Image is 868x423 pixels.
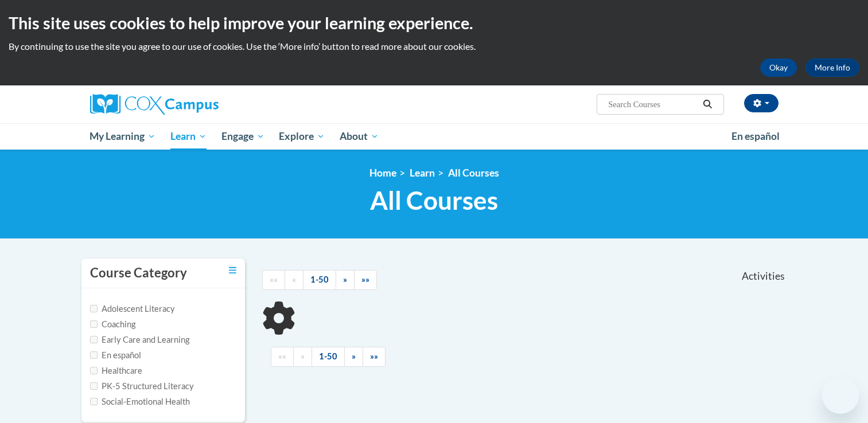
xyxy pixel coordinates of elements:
[731,130,780,142] span: En español
[363,347,386,367] a: End
[9,40,859,53] p: By continuing to use the site you agree to our use of cookies. Use the ‘More info’ button to read...
[742,270,785,283] span: Activities
[410,167,435,179] a: Learn
[744,94,779,112] button: Account Settings
[90,367,98,374] input: Checkbox for Options
[170,130,207,143] span: Learn
[370,351,378,361] span: »»
[293,347,312,367] a: Previous
[73,123,796,150] div: Main menu
[90,305,98,312] input: Checkbox for Options
[448,167,499,179] a: All Courses
[607,97,699,111] input: Search Courses
[90,320,98,328] input: Checkbox for Options
[90,334,189,346] label: Early Care and Learning
[214,123,272,150] a: Engage
[285,270,303,290] a: Previous
[340,130,379,143] span: About
[90,94,308,115] a: Cox Campus
[90,365,142,377] label: Healthcare
[301,351,305,361] span: «
[90,380,194,393] label: PK-5 Structured Literacy
[361,275,369,284] span: »»
[344,347,363,367] a: Next
[90,351,98,359] input: Checkbox for Options
[83,123,164,150] a: My Learning
[303,270,336,290] a: 1-50
[90,349,141,362] label: En español
[724,124,787,148] a: En español
[90,318,135,331] label: Coaching
[278,351,286,361] span: ««
[90,94,219,115] img: Cox Campus
[699,97,716,111] button: Search
[90,382,98,390] input: Checkbox for Options
[90,303,175,315] label: Adolescent Literacy
[760,58,797,77] button: Okay
[229,264,236,277] a: Toggle collapse
[370,185,498,216] span: All Courses
[89,130,155,143] span: My Learning
[9,11,859,34] h2: This site uses cookies to help improve your learning experience.
[90,395,190,408] label: Social-Emotional Health
[221,130,264,143] span: Engage
[292,275,296,284] span: «
[332,123,386,150] a: About
[352,351,356,361] span: »
[805,58,859,77] a: More Info
[354,270,377,290] a: End
[90,264,187,282] h3: Course Category
[271,123,332,150] a: Explore
[270,275,278,284] span: ««
[369,167,396,179] a: Home
[262,270,285,290] a: Begining
[822,377,859,414] iframe: Button to launch messaging window
[336,270,355,290] a: Next
[90,398,98,405] input: Checkbox for Options
[279,130,325,143] span: Explore
[90,336,98,343] input: Checkbox for Options
[163,123,214,150] a: Learn
[343,275,347,284] span: »
[312,347,345,367] a: 1-50
[271,347,294,367] a: Begining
